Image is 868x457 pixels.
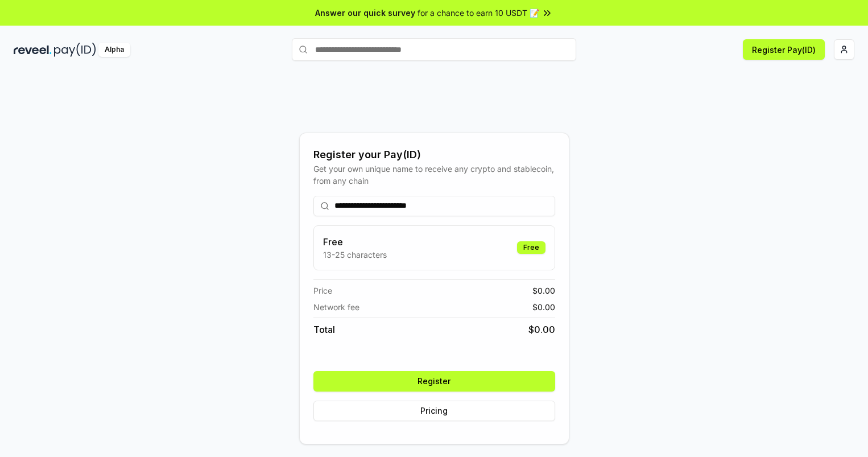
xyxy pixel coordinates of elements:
[743,39,825,60] button: Register Pay(ID)
[14,43,52,57] img: reveel_dark
[313,163,555,187] div: Get your own unique name to receive any crypto and stablecoin, from any chain
[313,147,555,163] div: Register your Pay(ID)
[532,301,555,313] span: $ 0.00
[313,301,359,313] span: Network fee
[323,235,387,249] h3: Free
[532,285,555,297] span: $ 0.00
[517,241,545,254] div: Free
[315,7,415,19] span: Answer our quick survey
[98,43,130,57] div: Alpha
[313,371,555,392] button: Register
[418,7,539,19] span: for a chance to earn 10 USDT 📝
[528,323,555,336] span: $ 0.00
[313,285,332,297] span: Price
[313,401,555,421] button: Pricing
[54,43,96,57] img: pay_id
[323,249,387,261] p: 13-25 characters
[313,323,335,336] span: Total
